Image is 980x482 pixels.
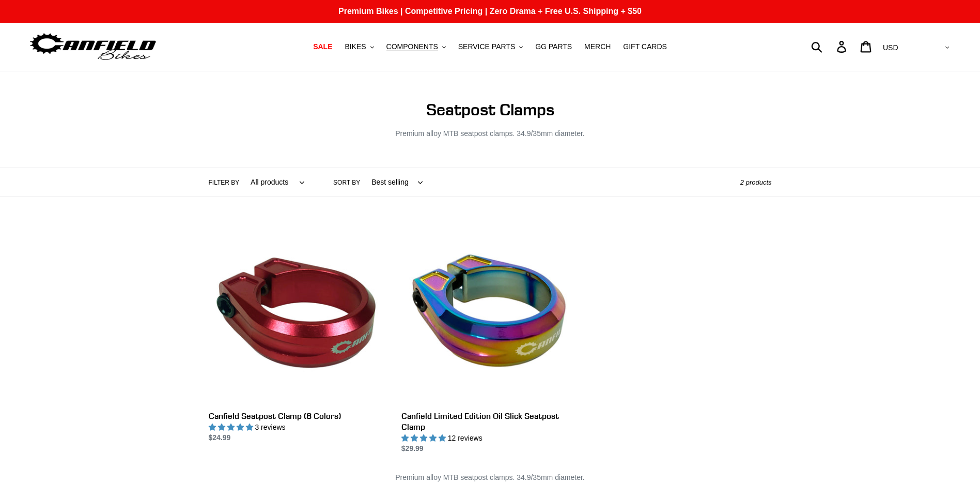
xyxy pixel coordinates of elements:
[386,42,438,51] span: COMPONENTS
[209,178,240,187] label: Filter by
[333,178,360,187] label: Sort by
[458,42,515,51] span: SERVICE PARTS
[623,42,667,51] span: GIFT CARDS
[339,40,379,54] button: BIKES
[28,31,158,63] img: Canfield Bikes
[308,40,337,54] a: SALE
[530,40,577,54] a: GG PARTS
[453,40,528,54] button: SERVICE PARTS
[381,40,451,54] button: COMPONENTS
[313,42,332,51] span: SALE
[618,40,672,54] a: GIFT CARDS
[535,42,572,51] span: GG PARTS
[584,42,611,51] span: MERCH
[345,42,366,51] span: BIKES
[740,178,772,186] span: 2 products
[426,99,554,119] span: Seatpost Clamps
[817,35,843,58] input: Search
[579,40,616,54] a: MERCH
[209,128,772,139] p: Premium alloy MTB seatpost clamps. 34.9/35mm diameter.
